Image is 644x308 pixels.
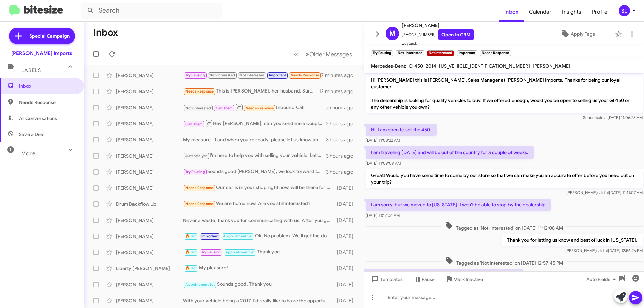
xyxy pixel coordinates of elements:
span: 🔥 Hot [185,250,197,254]
div: [PERSON_NAME] [116,120,183,127]
div: [DATE] [334,281,359,288]
span: Auto Fields [586,273,619,285]
a: Insights [557,2,587,22]
div: [PERSON_NAME] [116,249,183,256]
div: 7 minutes ago [321,72,359,79]
div: [PERSON_NAME] [116,88,183,95]
span: Important [201,234,219,238]
div: Sounds good. Thank you [183,281,334,288]
div: [PERSON_NAME] [116,136,183,143]
span: Try Pausing [201,250,221,254]
div: Liberty [PERSON_NAME] [116,265,183,272]
span: Inbox [19,83,76,89]
span: Needs Response [185,89,214,94]
span: Tagged as 'Not Interested' on [DATE] 12:57:45 PM [443,257,566,266]
span: Labels [21,67,41,73]
div: [PERSON_NAME] [116,104,183,111]
a: Calendar [524,2,557,22]
div: [DATE] [334,185,359,191]
small: Important [457,50,477,56]
div: This is [PERSON_NAME], her husband. Sure we would be interested in selling it [183,87,319,95]
span: M [389,28,395,39]
button: Mark Inactive [440,273,488,285]
div: 3 hours ago [326,136,359,143]
div: [DATE] [334,233,359,240]
a: Inbox [499,2,524,22]
span: [PERSON_NAME] [402,21,474,29]
a: Special Campaign [9,28,75,44]
span: Important [269,73,286,77]
p: Hi, I am open to sell the 450. [366,124,437,136]
div: With your vehicle being a 2017, I'd really like to have the opportunity to take a look at it in p... [183,297,334,304]
button: Templates [364,273,408,285]
a: Profile [587,2,613,22]
span: said at [596,248,608,253]
div: ​👍​ to “ We would need to schedule a physical inspection to give you an accurate value, which wou... [183,71,321,79]
span: [PERSON_NAME] [DATE] 11:11:07 AM [566,190,643,195]
span: 🔥 Hot [185,234,197,238]
span: 🔥 Hot [185,266,197,270]
input: Search [81,3,222,19]
small: Not-Interested [396,50,424,56]
h1: Inbox [93,27,118,38]
div: 3 hours ago [326,169,359,175]
div: Our car is in your shop right now, will be there for a few days. [183,184,334,192]
span: Tagged as 'Not-Interested' on [DATE] 11:12:08 AM [442,222,566,231]
span: [US_VEHICLE_IDENTIFICATION_NUMBER] [439,63,530,69]
button: Apply Tags [543,28,612,40]
div: [PERSON_NAME] [116,169,183,175]
span: Call Them [216,106,233,110]
span: 2014 [426,63,436,69]
span: Older Messages [309,51,352,58]
div: [PERSON_NAME] [116,281,183,288]
button: Pause [408,273,440,285]
span: Not-Interested [209,73,235,77]
span: Mark Inactive [453,273,483,285]
span: Try Pausing [185,170,205,174]
span: Mercedes-Benz [371,63,406,69]
small: Needs Response [480,50,511,56]
span: Appointment Set [223,234,253,238]
button: Auto Fields [581,273,624,285]
div: Hey [PERSON_NAME], can you send me a couple of pics of your car? [183,119,326,128]
span: Just said yes [185,153,208,158]
span: Needs Response [246,106,274,110]
div: [DATE] [334,265,359,272]
span: « [294,50,298,58]
span: Buyback [402,40,474,47]
p: ​👍​ to “ Thank you for letting us know and best of luck in [US_STATE]. ” [366,269,523,281]
div: Drum Backflow Llc [116,201,183,207]
span: [PERSON_NAME] [533,63,570,69]
div: [PERSON_NAME] [116,217,183,224]
span: Save a Deal [19,131,44,138]
small: Not Interested [427,50,454,56]
div: Never a waste, thank you for communicating with us. After you get your credit repaired feel free ... [183,217,334,224]
span: Not-Interested [185,106,211,110]
span: [PHONE_NUMBER] [402,29,474,40]
span: Call Them [185,122,203,126]
div: My pleasure! [183,264,334,272]
span: Pause [422,273,435,285]
span: [DATE] 11:09:09 AM [366,161,401,166]
span: said at [597,190,609,195]
div: [DATE] [334,201,359,207]
span: Needs Response [19,99,76,106]
div: [PERSON_NAME] [116,185,183,191]
span: All Conversations [19,115,57,122]
small: Try Pausing [371,50,393,56]
span: » [306,50,309,58]
div: [DATE] [334,217,359,224]
p: Great! Would you have some time to come by our store so that we can make you an accurate offer be... [366,169,643,188]
button: Next [302,47,356,61]
span: Needs Response [185,202,214,206]
span: Needs Response [185,186,214,190]
span: Gl 450 [409,63,423,69]
span: Try Pausing [185,73,205,77]
div: 3 hours ago [326,152,359,159]
div: [PERSON_NAME] [116,72,183,79]
span: Apply Tags [571,28,595,40]
p: I am sorry, but we moved to [US_STATE]. I won't be able to stop by the dealership [366,199,551,211]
